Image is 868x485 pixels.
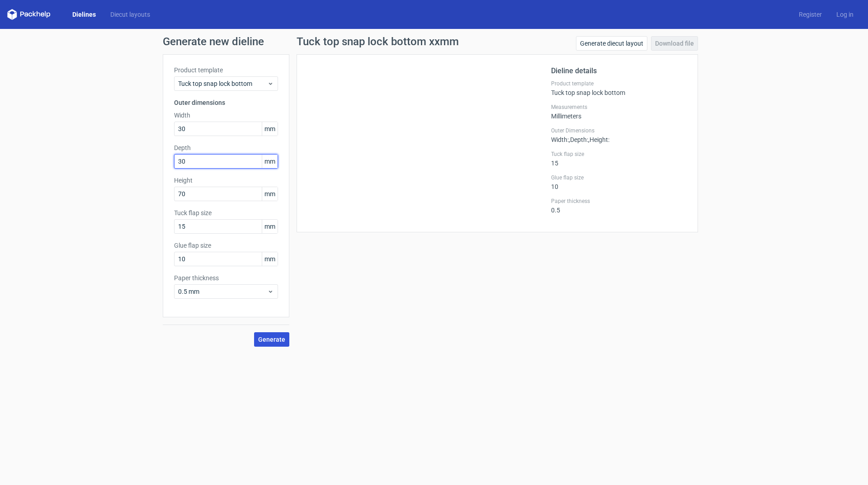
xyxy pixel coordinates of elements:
[174,111,278,120] label: Width
[65,10,103,19] a: Dielines
[262,155,278,168] span: mm
[262,252,278,266] span: mm
[103,10,157,19] a: Diecut layouts
[258,336,285,343] span: Generate
[576,36,647,51] a: Generate diecut layout
[174,143,278,152] label: Depth
[178,287,267,296] span: 0.5 mm
[551,104,687,111] label: Measurements
[174,98,278,107] h3: Outer dimensions
[254,332,289,347] button: Generate
[163,36,705,47] h1: Generate new dieline
[588,136,609,143] span: , Height :
[551,198,687,205] label: Paper thickness
[262,220,278,233] span: mm
[174,273,278,283] label: Paper thickness
[297,36,459,47] h1: Tuck top snap lock bottom xxmm
[551,174,687,181] label: Glue flap size
[174,241,278,250] label: Glue flap size
[262,187,278,201] span: mm
[829,10,861,19] a: Log in
[551,174,687,190] div: 10
[551,80,687,87] label: Product template
[551,104,687,120] div: Millimeters
[551,198,687,214] div: 0.5
[262,122,278,136] span: mm
[551,66,687,76] h2: Dieline details
[174,208,278,217] label: Tuck flap size
[178,79,267,88] span: Tuck top snap lock bottom
[551,80,687,96] div: Tuck top snap lock bottom
[174,176,278,185] label: Height
[174,66,278,75] label: Product template
[551,151,687,167] div: 15
[551,136,569,143] span: Width :
[569,136,588,143] span: , Depth :
[551,127,687,134] label: Outer Dimensions
[792,10,829,19] a: Register
[551,151,687,158] label: Tuck flap size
